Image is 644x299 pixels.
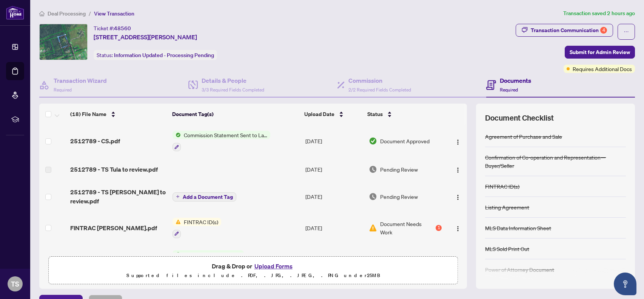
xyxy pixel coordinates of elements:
div: v 4.0.25 [21,12,37,18]
span: Pending Review [380,192,418,201]
span: [STREET_ADDRESS][PERSON_NAME] [94,33,197,42]
div: Status: [94,50,217,60]
img: Logo [455,139,461,145]
div: Listing Agreement [485,203,529,211]
span: Reco_Information_Guide_-_RECO_Forms.pdf [70,251,166,269]
div: Ticket #: [94,24,131,33]
h4: Commission [348,76,411,85]
button: Transaction Communication4 [516,24,613,37]
div: Transaction Communication [531,24,607,36]
span: ellipsis [624,29,629,34]
td: [DATE] [302,181,366,212]
h4: Transaction Wizard [54,76,107,85]
span: 3/3 Required Fields Completed [202,87,264,93]
span: Deal Processing [48,10,86,17]
div: MLS Sold Print Out [485,245,529,253]
img: website_grey.svg [12,20,18,26]
td: [DATE] [302,157,366,181]
span: Drag & Drop or [212,261,295,271]
button: Logo [452,222,464,234]
span: TS [11,279,19,289]
img: logo [6,6,24,20]
span: plus [176,195,180,198]
span: Requires Additional Docs [573,65,632,73]
img: Status Icon [173,218,181,226]
h4: Documents [500,76,531,85]
span: 2512789 - CS.pdf [70,136,120,146]
div: Power of Attorney Document [485,265,554,274]
div: Agreement of Purchase and Sale [485,132,562,141]
img: Status Icon [173,250,181,259]
img: logo_orange.svg [12,12,18,18]
span: Required [54,87,72,93]
th: Status [364,104,443,125]
img: Document Status [369,165,377,174]
span: home [39,11,45,16]
img: Document Status [369,192,377,201]
button: Status IconCommission Statement Sent to Lawyer [173,131,270,151]
span: Status [367,110,383,118]
button: Status IconFINTRAC ID(s) [173,218,221,238]
img: tab_keywords_by_traffic_grey.svg [75,44,81,50]
span: Document Needs Work [380,220,434,236]
span: FINTRAC ID(s) [181,218,221,226]
span: RECO Information Guide [181,250,244,259]
article: Transaction saved 2 hours ago [563,9,635,18]
img: Logo [455,194,461,200]
img: Logo [455,167,461,173]
img: IMG-E12248861_1.jpg [40,24,87,60]
img: Status Icon [173,131,181,139]
h4: Details & People [202,76,264,85]
span: (18) File Name [70,110,106,118]
button: Upload Forms [252,261,295,271]
div: 4 [600,27,607,34]
span: Required [500,87,518,93]
button: Logo [452,163,464,175]
div: Keywords by Traffic [83,45,127,50]
img: tab_domain_overview_orange.svg [20,44,26,50]
span: Document Checklist [485,113,554,123]
div: FINTRAC ID(s) [485,182,519,191]
span: Add a Document Tag [183,194,233,200]
th: Upload Date [301,104,364,125]
span: Submit for Admin Review [570,46,630,58]
button: Open asap [614,273,636,295]
span: Upload Date [304,110,334,118]
span: 2/2 Required Fields Completed [348,87,411,93]
img: Logo [455,226,461,232]
button: Status IconRECO Information Guide [173,250,244,271]
div: MLS Data Information Sheet [485,224,551,232]
span: Document Approved [380,137,430,145]
div: Domain: [PERSON_NAME][DOMAIN_NAME] [20,20,125,26]
button: Logo [452,191,464,203]
td: [DATE] [302,125,366,157]
p: Supported files include .PDF, .JPG, .JPEG, .PNG under 25 MB [53,271,453,280]
span: Commission Statement Sent to Lawyer [181,131,270,139]
span: 48560 [114,25,131,32]
img: Document Status [369,137,377,145]
span: FINTRAC [PERSON_NAME].pdf [70,223,157,232]
span: Drag & Drop orUpload FormsSupported files include .PDF, .JPG, .JPEG, .PNG under25MB [49,257,458,285]
span: 2512789 - TS [PERSON_NAME] to review.pdf [70,187,166,206]
div: Domain Overview [29,45,68,50]
span: Information Updated - Processing Pending [114,52,214,59]
button: Logo [452,135,464,147]
div: Confirmation of Co-operation and Representation—Buyer/Seller [485,153,626,170]
td: [DATE] [302,212,366,244]
img: Document Status [369,224,377,232]
span: Pending Review [380,165,418,174]
td: [DATE] [302,244,366,277]
li: / [89,9,91,18]
button: Add a Document Tag [173,192,236,201]
button: Add a Document Tag [173,192,236,201]
th: (18) File Name [67,104,169,125]
span: 2512789 - TS Tula to review.pdf [70,165,158,174]
th: Document Tag(s) [169,104,301,125]
span: View Transaction [94,10,134,17]
div: 1 [436,225,442,231]
button: Submit for Admin Review [565,46,635,59]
